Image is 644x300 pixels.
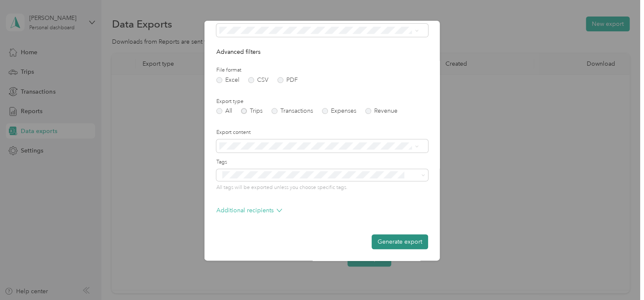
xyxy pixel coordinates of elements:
[372,234,428,249] button: Generate export
[216,98,428,106] label: Export type
[272,108,313,114] label: Transactions
[365,108,398,114] label: Revenue
[216,47,428,56] p: Advanced filters
[216,129,428,136] label: Export content
[216,184,428,192] p: All tags will be exported unless you choose specific tags.
[596,253,644,300] iframe: Everlance-gr Chat Button Frame
[216,77,239,83] label: Excel
[216,67,428,74] label: File format
[216,108,232,114] label: All
[216,158,428,166] label: Tags
[322,108,356,114] label: Expenses
[248,77,269,83] label: CSV
[216,206,282,215] p: Additional recipients
[277,77,298,83] label: PDF
[241,108,263,114] label: Trips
